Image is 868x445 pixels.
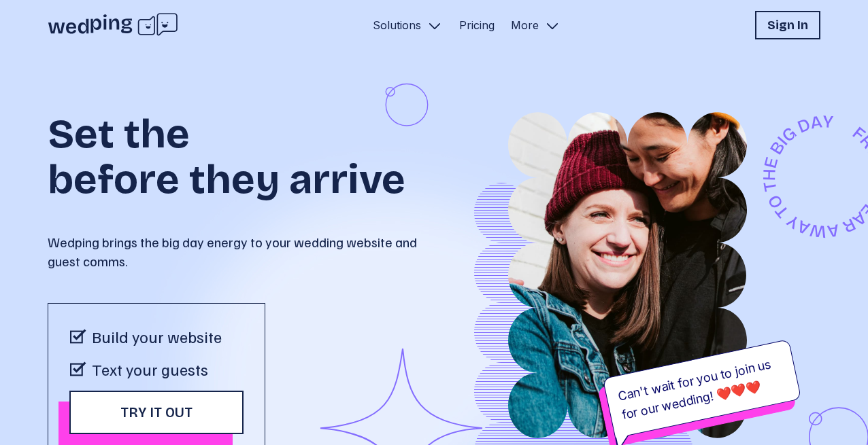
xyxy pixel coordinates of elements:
[511,17,539,33] p: More
[48,94,434,200] h1: Set the before they arrive
[459,17,495,33] a: Pricing
[367,11,448,39] button: Solutions
[755,11,820,39] button: Sign In
[92,325,222,347] p: Build your website
[69,391,244,434] button: Try it out
[434,112,820,438] img: couple
[505,11,566,39] button: More
[373,17,421,33] p: Solutions
[603,339,802,438] div: Can't wait for you to join us for our wedding! ❤️️️❤️️️❤️
[120,404,193,421] span: Try it out
[92,358,208,380] p: Text your guests
[48,232,434,270] p: Wedping brings the big day energy to your wedding website and guest comms.
[367,11,566,39] nav: Primary Navigation
[767,16,808,35] h1: Sign In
